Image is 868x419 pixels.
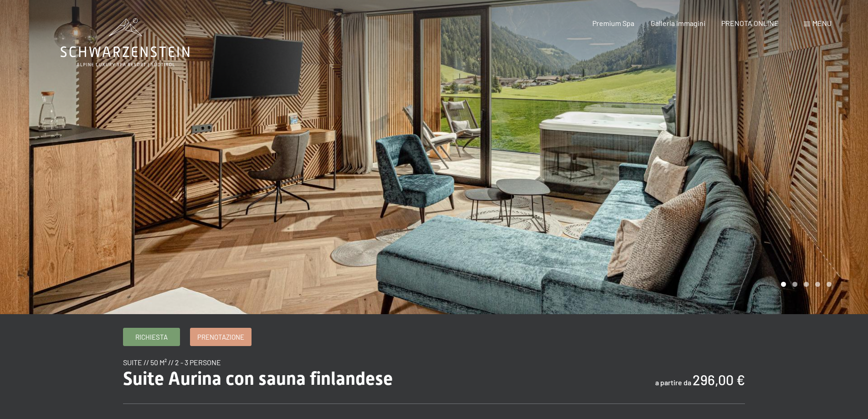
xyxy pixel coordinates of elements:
[651,19,705,27] a: Galleria immagini
[721,19,779,27] a: PRENOTA ONLINE
[190,328,251,346] a: Prenotazione
[197,332,244,342] span: Prenotazione
[655,378,691,387] span: a partire da
[123,368,393,389] span: Suite Aurina con sauna finlandese
[123,328,180,346] a: Richiesta
[123,358,221,367] span: suite // 50 m² // 2 - 3 persone
[812,19,832,27] span: Menu
[693,372,745,388] b: 296,00 €
[592,19,634,27] a: Premium Spa
[135,332,168,342] span: Richiesta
